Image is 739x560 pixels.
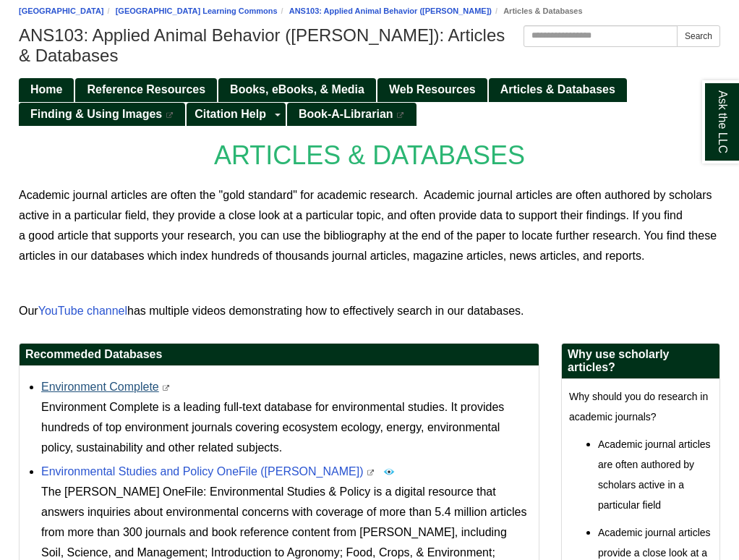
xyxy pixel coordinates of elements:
span: Why should you do research in academic journals? [569,391,708,423]
span: Books, eBooks, & Media [230,83,364,96]
a: Finding & Using Images [19,103,185,127]
span: Our has multiple videos demonstrating how to effectively search in our databases. [19,305,524,317]
div: Guide Pages [19,77,720,126]
a: Citation Help [187,103,270,127]
a: YouTube channel [38,305,127,317]
span: Book-A-Librarian [299,108,393,120]
i: This link opens in a new window [396,112,405,119]
span: Finding & Using Images [30,108,162,120]
span: Citation Help [195,108,266,120]
a: Reference Resources [75,78,217,102]
a: Articles & Databases [489,78,627,102]
h2: Recommeded Databases [20,344,539,366]
a: Books, eBooks, & Media [218,78,376,102]
i: This link opens in a new window [166,112,174,119]
a: Book-A-Librarian [287,103,417,127]
i: This link opens in a new window [162,385,171,391]
span: Academic journal articles are often authored by scholars active in a particular field [598,438,711,511]
span: Articles & Databases [500,83,615,96]
a: Home [19,78,74,102]
span: ARTICLES & DATABASES [214,140,525,170]
div: Environment Complete is a leading full-text database for environmental studies. It provides hundr... [41,397,531,458]
button: Search [677,25,720,47]
a: [GEOGRAPHIC_DATA] Learning Commons [116,7,278,15]
img: Peer Reviewed [383,466,395,478]
a: Environmental Studies and Policy OneFile ([PERSON_NAME]) [41,465,364,478]
span: Reference Resources [87,83,205,96]
a: Environment Complete [41,381,159,393]
h1: ANS103: Applied Animal Behavior ([PERSON_NAME]): Articles & Databases [19,25,720,66]
nav: breadcrumb [19,4,720,18]
a: Web Resources [377,78,487,102]
span: Web Resources [389,83,476,96]
li: Articles & Databases [492,4,583,18]
span: Home [30,83,62,96]
a: [GEOGRAPHIC_DATA] [19,7,104,15]
i: This link opens in a new window [367,470,375,476]
h2: Why use scholarly articles? [562,344,719,379]
span: Academic journal articles are often the "gold standard" for academic research. Academic journal a... [19,189,717,262]
a: ANS103: Applied Animal Behavior ([PERSON_NAME]) [289,7,492,15]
